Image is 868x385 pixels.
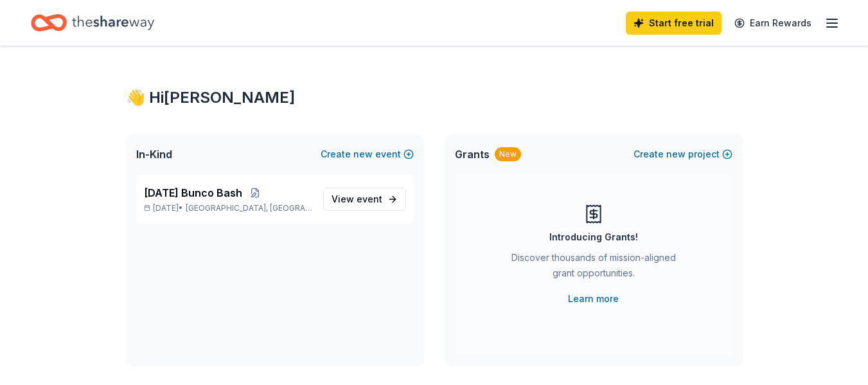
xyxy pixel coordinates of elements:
p: [DATE] • [144,203,313,213]
span: [GEOGRAPHIC_DATA], [GEOGRAPHIC_DATA] [186,203,312,213]
button: Createnewproject [633,147,732,162]
a: Home [31,8,154,38]
div: 👋 Hi [PERSON_NAME] [126,87,743,108]
div: Discover thousands of mission-aligned grant opportunities. [506,250,681,286]
span: Grants [455,147,490,162]
span: new [353,147,373,162]
a: Start free trial [626,12,722,35]
div: Introducing Grants! [549,229,638,245]
span: event [357,193,382,204]
a: Earn Rewards [727,12,819,35]
button: Createnewevent [321,147,414,162]
a: View event [323,188,406,211]
span: new [666,147,686,162]
span: In-Kind [136,147,172,162]
div: New [495,147,521,161]
span: [DATE] Bunco Bash [144,185,242,201]
a: Learn more [568,291,619,307]
span: View [332,192,382,207]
